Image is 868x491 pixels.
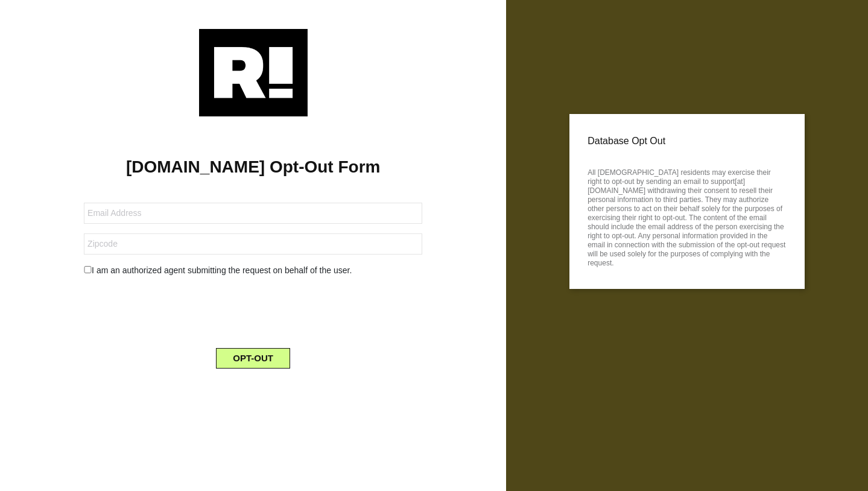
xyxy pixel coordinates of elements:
[199,29,308,116] img: Retention.com
[216,348,290,369] button: OPT-OUT
[162,287,345,334] iframe: reCAPTCHA
[75,264,431,277] div: I am an authorized agent submitting the request on behalf of the user.
[84,203,422,224] input: Email Address
[18,157,488,177] h1: [DOMAIN_NAME] Opt-Out Form
[588,132,787,150] p: Database Opt Out
[588,165,787,268] p: All [DEMOGRAPHIC_DATA] residents may exercise their right to opt-out by sending an email to suppo...
[84,233,422,255] input: Zipcode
